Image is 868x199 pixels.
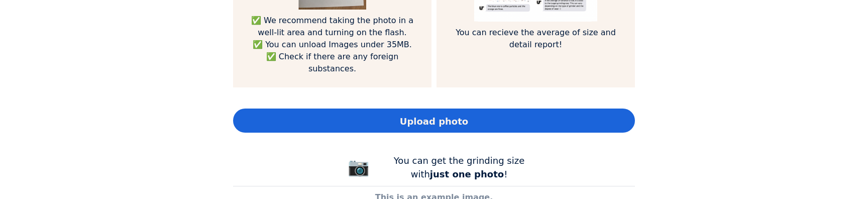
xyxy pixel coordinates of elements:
[348,157,370,177] span: 📷
[430,169,504,179] b: just one photo
[452,27,620,51] p: You can recieve the average of size and detail report!
[248,15,416,75] p: ✅ We recommend taking the photo in a well-lit area and turning on the flash. ✅ You can unload Ima...
[400,115,468,128] span: Upload photo
[384,154,534,181] div: You can get the grinding size with !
